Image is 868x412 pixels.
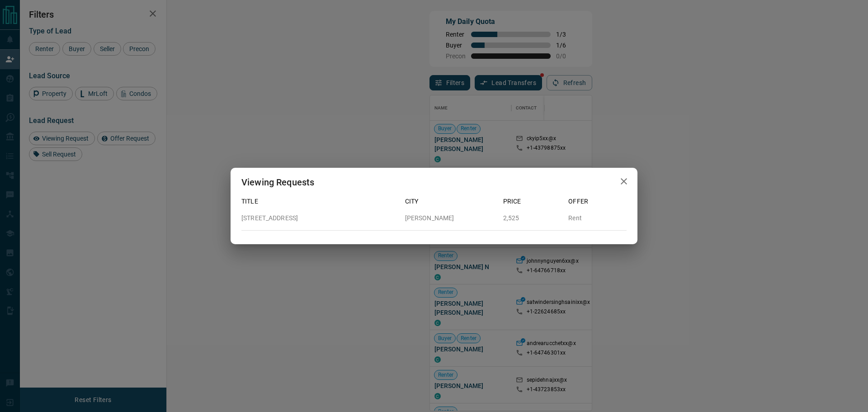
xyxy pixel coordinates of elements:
p: [PERSON_NAME] [405,213,496,223]
h2: Viewing Requests [231,168,325,197]
p: [STREET_ADDRESS] [241,213,398,223]
p: City [405,197,496,206]
p: Title [241,197,398,206]
p: Rent [568,213,627,223]
p: Offer [568,197,627,206]
p: 2,525 [503,213,561,223]
p: Price [503,197,561,206]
